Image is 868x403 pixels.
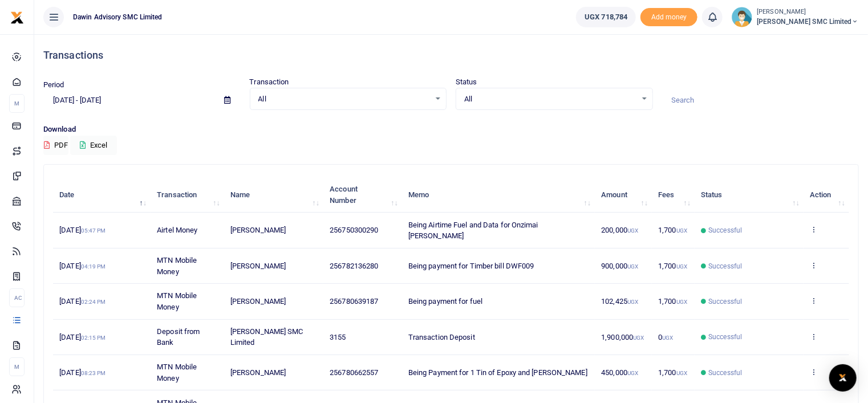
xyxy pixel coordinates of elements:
[230,297,286,306] span: [PERSON_NAME]
[68,12,167,22] span: Dawin Advisory SMC Limited
[676,227,687,234] small: UGX
[585,11,627,23] span: UGX 718,784
[601,297,638,306] span: 102,425
[676,299,687,305] small: UGX
[81,370,106,376] small: 08:23 PM
[43,136,68,155] button: PDF
[601,262,638,270] span: 900,000
[601,333,644,341] span: 1,900,000
[757,17,859,27] span: [PERSON_NAME] SMC Limited
[732,7,859,27] a: profile-user [PERSON_NAME] [PERSON_NAME] SMC Limited
[157,256,197,276] span: MTN Mobile Money
[43,91,215,110] input: select period
[640,12,697,21] a: Add money
[757,7,859,17] small: [PERSON_NAME]
[456,76,477,88] label: Status
[408,297,482,306] span: Being payment for fuel
[70,136,117,155] button: Excel
[658,226,687,234] span: 1,700
[732,7,752,27] img: profile-user
[571,7,640,27] li: Wallet ballance
[708,368,742,378] span: Successful
[330,297,378,306] span: 256780639187
[676,370,687,376] small: UGX
[81,335,106,341] small: 02:15 PM
[408,221,538,241] span: Being Airtime Fuel and Data for Onzimai [PERSON_NAME]
[59,333,106,341] span: [DATE]
[230,262,286,270] span: [PERSON_NAME]
[640,8,697,27] span: Add money
[230,368,286,377] span: [PERSON_NAME]
[258,93,431,105] span: All
[230,327,303,347] span: [PERSON_NAME] SMC Limited
[464,93,636,105] span: All
[10,13,24,21] a: logo-small logo-large logo-large
[662,335,673,341] small: UGX
[9,94,25,113] li: M
[157,291,197,311] span: MTN Mobile Money
[10,11,24,25] img: logo-small
[9,357,25,376] li: M
[652,177,695,213] th: Fees: activate to sort column ascending
[708,332,742,342] span: Successful
[151,177,224,213] th: Transaction: activate to sort column ascending
[59,262,106,270] span: [DATE]
[43,124,859,136] p: Download
[408,333,475,341] span: Transaction Deposit
[695,177,804,213] th: Status: activate to sort column ascending
[330,368,378,377] span: 256780662557
[402,177,595,213] th: Memo: activate to sort column ascending
[627,227,638,234] small: UGX
[408,262,534,270] span: Being payment for Timber bill DWF009
[59,368,106,377] span: [DATE]
[330,262,378,270] span: 256782136280
[59,226,106,234] span: [DATE]
[627,299,638,305] small: UGX
[627,263,638,270] small: UGX
[595,177,652,213] th: Amount: activate to sort column ascending
[676,263,687,270] small: UGX
[224,177,323,213] th: Name: activate to sort column ascending
[662,91,859,110] input: Search
[43,79,64,91] label: Period
[804,177,849,213] th: Action: activate to sort column ascending
[408,368,587,377] span: Being Payment for 1 Tin of Epoxy and [PERSON_NAME]
[658,262,687,270] span: 1,700
[633,335,644,341] small: UGX
[601,368,638,377] span: 450,000
[43,49,859,62] h4: Transactions
[81,263,106,270] small: 04:19 PM
[601,226,638,234] span: 200,000
[81,299,106,305] small: 02:24 PM
[157,226,197,234] span: Airtel Money
[9,288,25,307] li: Ac
[627,370,638,376] small: UGX
[658,297,687,306] span: 1,700
[708,296,742,307] span: Successful
[708,225,742,235] span: Successful
[157,363,197,382] span: MTN Mobile Money
[230,226,286,234] span: [PERSON_NAME]
[708,261,742,271] span: Successful
[81,227,106,234] small: 05:47 PM
[250,76,289,88] label: Transaction
[157,327,200,347] span: Deposit from Bank
[53,177,151,213] th: Date: activate to sort column descending
[59,297,106,306] span: [DATE]
[658,368,687,377] span: 1,700
[640,8,697,27] li: Toup your wallet
[330,226,378,234] span: 256750300290
[829,364,857,392] div: Open Intercom Messenger
[576,7,636,27] a: UGX 718,784
[323,177,402,213] th: Account Number: activate to sort column ascending
[330,333,346,341] span: 3155
[658,333,673,341] span: 0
